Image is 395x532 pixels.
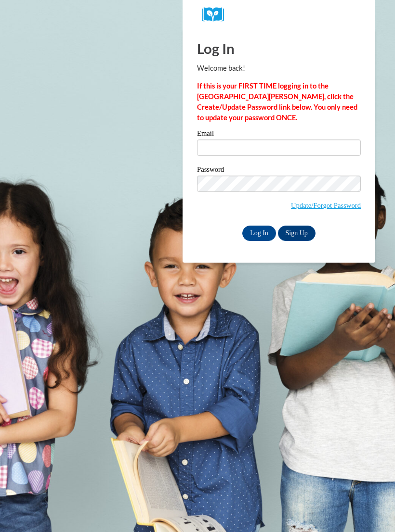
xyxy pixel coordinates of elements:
[197,130,361,139] label: Email
[197,166,361,176] label: Password
[197,82,357,122] strong: If this is your FIRST TIME logging in to the [GEOGRAPHIC_DATA][PERSON_NAME], click the Create/Upd...
[202,7,231,22] img: Logo brand
[197,38,361,58] h1: Log In
[242,226,276,241] input: Log In
[202,7,356,22] a: COX Campus
[197,63,361,74] p: Welcome back!
[291,202,361,209] a: Update/Forgot Password
[278,226,316,241] a: Sign Up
